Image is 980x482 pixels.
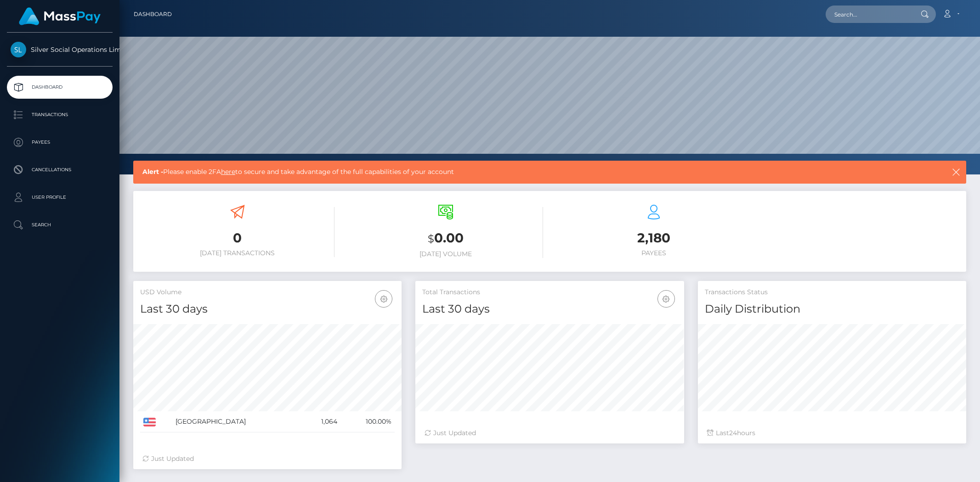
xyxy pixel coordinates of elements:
h5: USD Volume [140,288,395,297]
h6: [DATE] Transactions [140,249,334,257]
h3: 0.00 [348,229,543,248]
p: Search [11,218,109,232]
h5: Transactions Status [705,288,959,297]
span: 24 [729,429,737,437]
a: Dashboard [7,76,113,99]
h4: Last 30 days [422,301,677,317]
td: 1,064 [302,411,340,432]
img: Silver Social Operations Limited [11,42,26,57]
p: Cancellations [11,163,109,177]
span: Silver Social Operations Limited [7,45,113,54]
td: [GEOGRAPHIC_DATA] [172,411,302,432]
b: Alert - [142,168,163,176]
a: Cancellations [7,158,113,181]
div: Just Updated [142,454,392,464]
input: Search... [826,6,912,23]
p: Dashboard [11,80,109,94]
h3: 2,180 [557,229,751,247]
div: Last hours [707,428,957,438]
a: Dashboard [134,5,172,24]
h4: Daily Distribution [705,301,959,317]
a: Payees [7,131,113,154]
td: 100.00% [340,411,395,432]
div: Just Updated [425,428,674,438]
small: $ [428,232,434,245]
a: Search [7,213,113,236]
span: Please enable 2FA to secure and take advantage of the full capabilities of your account [142,167,867,177]
h6: [DATE] Volume [348,250,543,258]
h6: Payees [557,249,751,257]
a: here [221,168,235,176]
p: User Profile [11,191,109,204]
h5: Total Transactions [422,288,677,297]
img: US.png [143,418,156,426]
a: User Profile [7,186,113,209]
h3: 0 [140,229,334,247]
h4: Last 30 days [140,301,395,317]
p: Transactions [11,108,109,122]
p: Payees [11,135,109,149]
a: Transactions [7,103,113,126]
img: MassPay Logo [19,7,101,25]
